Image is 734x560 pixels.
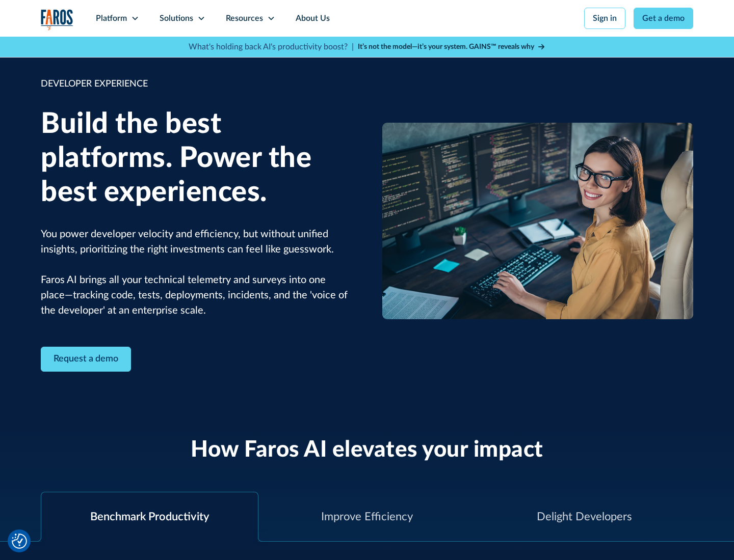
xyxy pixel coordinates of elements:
[41,227,352,318] p: You power developer velocity and efficiency, but without unified insights, prioritizing the right...
[41,9,73,30] a: home
[634,8,693,29] a: Get a demo
[160,12,193,24] div: Solutions
[358,43,534,50] strong: It’s not the model—it’s your system. GAINS™ reveals why
[584,8,625,29] a: Sign in
[189,41,354,53] p: What's holding back AI's productivity boost? |
[41,77,352,91] div: DEVELOPER EXPERIENCE
[90,509,209,525] div: Benchmark Productivity
[12,534,27,549] button: Cookie Settings
[96,12,127,24] div: Platform
[41,347,131,372] a: Contact Modal
[226,12,263,24] div: Resources
[41,107,352,210] h1: Build the best platforms. Power the best experiences.
[537,509,632,525] div: Delight Developers
[191,437,543,464] h2: How Faros AI elevates your impact
[41,9,73,30] img: Logo of the analytics and reporting company Faros.
[12,534,27,549] img: Revisit consent button
[321,509,413,525] div: Improve Efficiency
[358,42,545,52] a: It’s not the model—it’s your system. GAINS™ reveals why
